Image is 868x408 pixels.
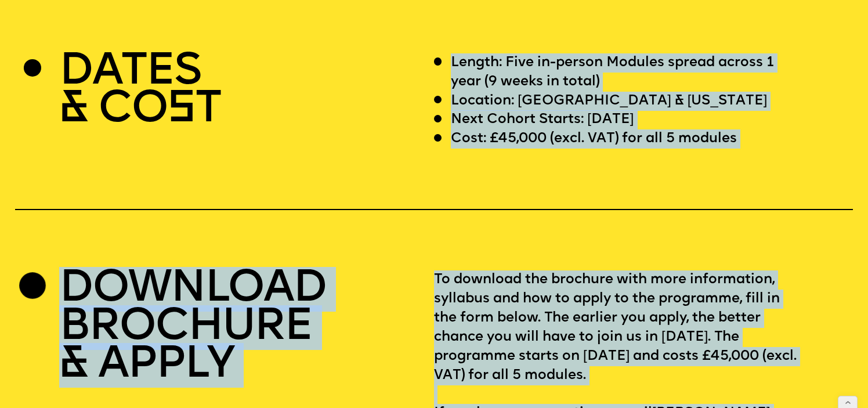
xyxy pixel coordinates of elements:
p: Cost: £45,000 (excl. VAT) for all 5 modules [451,129,737,149]
h2: DATES & CO T [59,53,220,129]
span: S [167,88,195,132]
p: Next Cohort Starts: [DATE] [451,110,634,129]
p: Location: [GEOGRAPHIC_DATA] & [US_STATE] [451,92,767,111]
p: Length: Five in-person Modules spread across 1 year (9 weeks in total) [451,53,801,92]
h2: DOWNLOAD BROCHURE & APPLY [59,270,325,385]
